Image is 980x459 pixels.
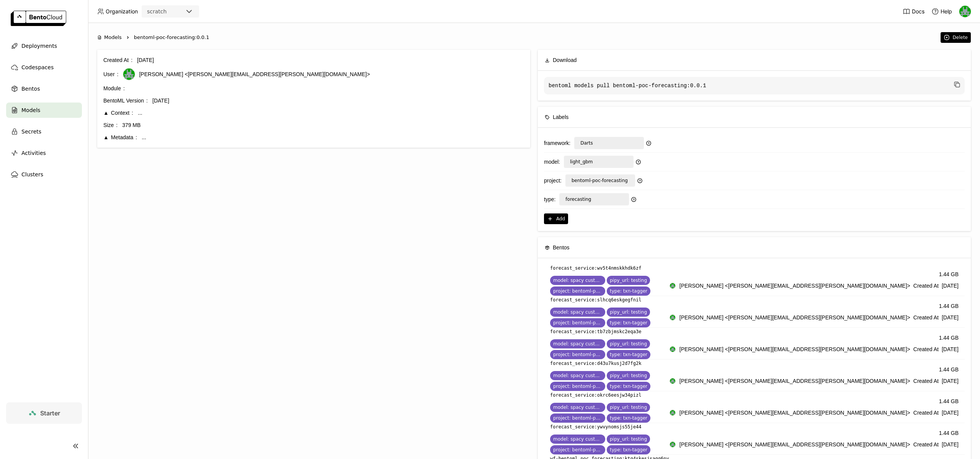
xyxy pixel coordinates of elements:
li: List item [544,360,965,391]
div: User [103,70,118,78]
span: Clusters [21,170,43,179]
span: Deployments [21,41,57,50]
span: model: spacy custom [553,277,602,283]
span: Codespaces [21,63,54,72]
p: forecast_service : slhcq6eskgegfnil [550,296,641,304]
span: [PERSON_NAME] <[PERSON_NAME][EMAIL_ADDRESS][PERSON_NAME][DOMAIN_NAME]> [679,282,910,290]
a: forecast_service:wv5t4nmskkhdk6zf [550,264,670,272]
img: Sean Hickey [123,68,135,80]
div: Created At [670,377,959,385]
a: Secrets [6,124,82,139]
span: [PERSON_NAME] <[PERSON_NAME][EMAIL_ADDRESS][PERSON_NAME][DOMAIN_NAME]> [679,313,910,322]
div: 379 MB [122,121,524,129]
div: [DATE] [152,96,524,105]
div: Created At [670,409,959,417]
span: [PERSON_NAME] <[PERSON_NAME][EMAIL_ADDRESS][PERSON_NAME][DOMAIN_NAME]> [679,377,910,385]
span: Bentos [21,84,40,93]
div: Module [103,84,125,93]
a: forecast_service:slhcq6eskgegfnil [550,296,670,304]
span: type: txn-tagger [610,383,647,389]
li: List item [544,264,965,296]
div: bentoml-poc-forecasting:0.0.1 [134,34,209,41]
span: [DATE] [942,345,959,353]
a: Models [6,103,82,118]
span: pipy_url: testing [610,404,647,410]
span: type: txn-tagger [610,288,647,294]
img: logo [11,11,66,26]
span: [DATE] [942,440,959,449]
img: Sean Hickey [670,347,675,352]
span: Labels [553,113,568,121]
div: type : [544,195,555,203]
div: ... [142,133,524,142]
div: Created At [670,282,959,290]
img: Sean Hickey [670,315,675,320]
p: forecast_service : tb7zbjmskc2eqa3e [550,328,641,335]
div: ... [138,109,524,117]
a: Bentos [6,81,82,96]
a: Docs [903,8,924,15]
li: List item [544,423,965,455]
a: forecast_service:d43u7kusj2d7fg2k [550,360,670,367]
span: [DATE] [137,57,154,63]
span: [DATE] [942,313,959,322]
div: Help [931,8,952,15]
a: Clusters [6,167,82,182]
div: List item [544,328,965,360]
div: project : [544,176,562,185]
span: type: txn-tagger [610,352,647,358]
span: type: txn-tagger [610,320,647,326]
span: Docs [912,8,924,15]
span: pipy_url: testing [610,277,647,283]
img: Sean Hickey [670,410,675,415]
p: forecast_service : ywvynomsjs55je44 [550,423,641,431]
img: Sean Hickey [959,6,971,17]
div: Created At [103,56,132,64]
div: Created At [670,345,959,353]
span: [PERSON_NAME] <[PERSON_NAME][EMAIL_ADDRESS][PERSON_NAME][DOMAIN_NAME]> [679,345,910,353]
span: Models [21,106,40,115]
p: forecast_service : wv5t4nmskkhdk6zf [550,264,641,272]
div: Size [103,121,118,129]
span: [DATE] [942,377,959,385]
div: Metadata [103,133,137,142]
div: 1.44 GB [939,334,959,342]
div: framework : [544,139,570,147]
li: List item [544,296,965,328]
span: project: bentoml-poc-txn-tagger [553,288,602,294]
span: [PERSON_NAME] <[PERSON_NAME][EMAIL_ADDRESS][PERSON_NAME][DOMAIN_NAME]> [679,440,910,449]
div: 1.44 GB [939,270,959,278]
a: forecast_service:tb7zbjmskc2eqa3e [550,328,670,335]
input: Selected scratch. [167,8,168,16]
div: Created At [670,313,959,322]
a: Activities [6,145,82,161]
span: [DATE] [942,282,959,290]
span: Organization [106,8,138,15]
div: 1.44 GB [939,429,959,437]
span: Help [941,8,952,15]
svg: Right [125,34,131,41]
span: project: bentoml-poc-txn-tagger [553,320,602,326]
nav: Breadcrumbs navigation [97,34,937,41]
span: project: bentoml-poc-txn-tagger [553,383,602,389]
span: Bentos [553,243,570,252]
span: Secrets [21,127,41,136]
a: forecast_service:okrc6eesjw34pizl [550,391,670,399]
span: model: spacy custom [553,404,602,410]
button: Add [544,213,568,224]
span: model: spacy custom [553,309,602,315]
img: Sean Hickey [670,378,675,384]
span: [PERSON_NAME] <[PERSON_NAME][EMAIL_ADDRESS][PERSON_NAME][DOMAIN_NAME]> [679,409,910,417]
span: project: bentoml-poc-txn-tagger [553,352,602,358]
div: scratch [147,8,167,15]
p: forecast_service : okrc6eesjw34pizl [550,391,641,399]
span: model: spacy custom [553,373,602,379]
span: type: txn-tagger [610,415,647,421]
div: Delete [953,34,968,41]
button: Delete [941,32,971,43]
a: Starter [6,402,82,424]
li: List item [544,391,965,423]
